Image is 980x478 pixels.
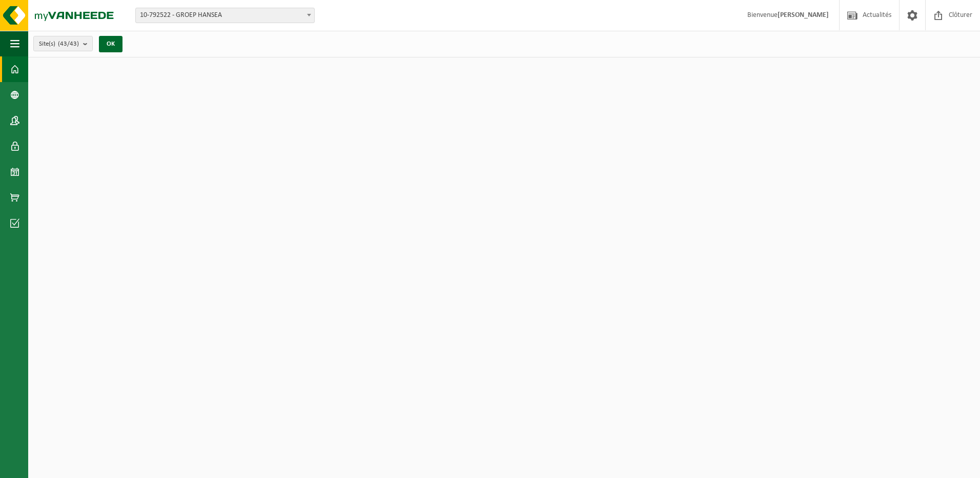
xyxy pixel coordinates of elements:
span: 10-792522 - GROEP HANSEA [135,8,315,23]
span: Site(s) [39,36,79,52]
button: Site(s)(43/43) [33,36,93,51]
button: OK [99,36,122,52]
strong: [PERSON_NAME] [778,11,829,19]
count: (43/43) [58,41,79,47]
span: 10-792522 - GROEP HANSEA [136,8,314,23]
